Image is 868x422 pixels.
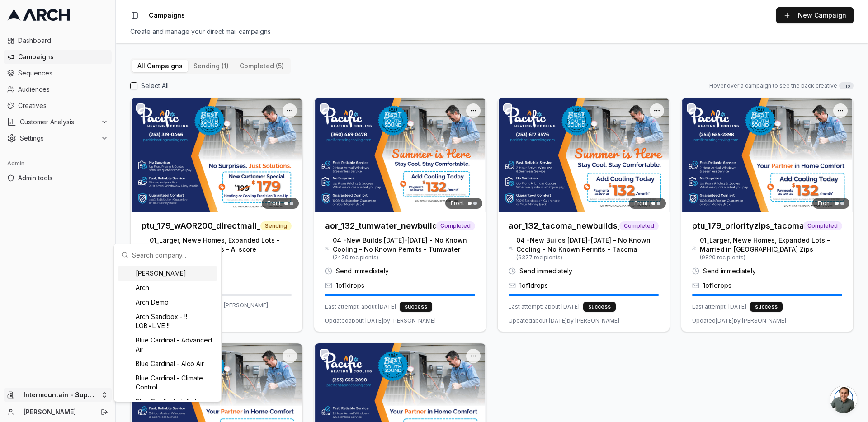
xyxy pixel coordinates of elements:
[118,309,217,333] div: Arch Sandbox - !! LOB=LIVE !!
[116,264,219,400] div: Suggestions
[118,394,217,418] div: Blue Cardinal - Infinity [US_STATE] Air
[118,333,217,356] div: Blue Cardinal - Advanced Air
[118,281,217,295] div: Arch
[118,356,217,371] div: Blue Cardinal - Alco Air
[118,371,217,394] div: Blue Cardinal - Climate Control
[132,246,214,264] input: Search company...
[118,295,217,309] div: Arch Demo
[118,266,217,281] div: [PERSON_NAME]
